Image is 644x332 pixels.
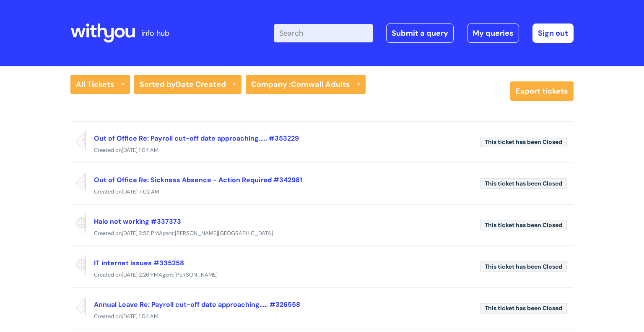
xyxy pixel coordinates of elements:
[246,75,366,94] a: Company :Cornwall Adults
[70,75,130,94] a: All Tickets
[274,24,574,43] div: | -
[134,75,241,94] a: Sorted byDate Created
[386,24,454,43] a: Submit a query
[532,24,574,43] a: Sign out
[480,220,567,230] span: This ticket has been Closed
[70,187,574,197] div: Created on
[176,79,226,89] b: Date Created
[122,313,158,320] span: [DATE] 1:04 AM
[274,24,373,42] input: Search
[291,79,350,89] strong: Cornwall Adults
[480,303,567,314] span: This ticket has been Closed
[70,145,574,156] div: Created on
[122,146,158,154] span: [DATE] 1:04 AM
[70,253,86,277] span: Reported via portal
[70,128,86,152] span: Reported via email
[510,81,574,101] a: Export tickets
[70,295,86,318] span: Reported via email
[467,24,519,43] a: My queries
[480,261,567,272] span: This ticket has been Closed
[70,270,574,280] div: Created on Agent:
[94,175,302,184] a: Out of Office Re: Sickness Absence - Action Required #342981
[122,188,159,195] span: [DATE] 7:02 AM
[122,230,159,237] span: [DATE] 2:56 PM
[70,212,86,235] span: Reported via portal
[94,259,184,267] a: IT internet issues #335258
[94,134,299,143] a: Out of Office Re: Payroll cut-off date approaching..... #353229
[480,178,567,189] span: This ticket has been Closed
[141,26,169,40] p: info hub
[174,271,218,278] span: [PERSON_NAME]
[122,271,158,278] span: [DATE] 2:26 PM
[70,228,574,239] div: Created on Agent:
[94,300,300,309] a: Annual Leave Re: Payroll cut-off date approaching..... #326558
[70,311,574,322] div: Created on
[94,217,181,226] a: Halo not working #337373
[480,137,567,147] span: This ticket has been Closed
[175,230,273,237] span: [PERSON_NAME][GEOGRAPHIC_DATA]
[70,170,86,193] span: Reported via email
